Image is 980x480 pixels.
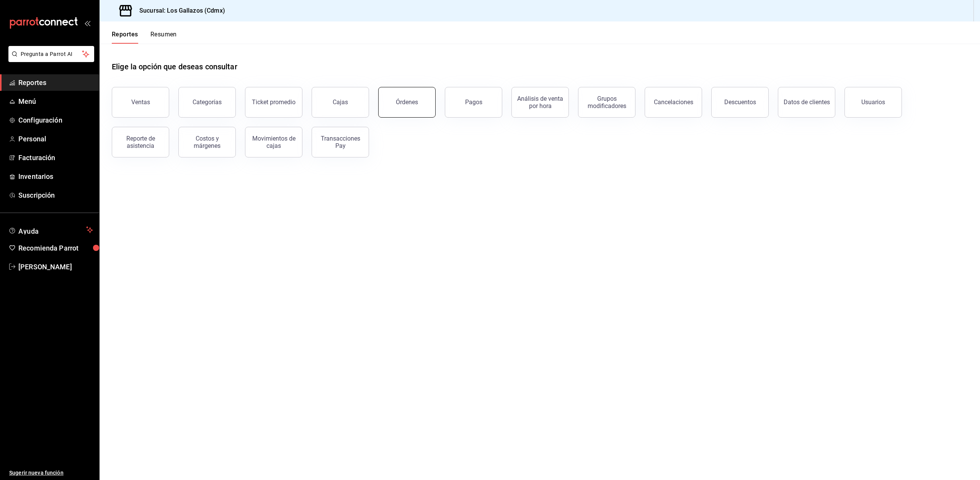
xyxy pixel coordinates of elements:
[112,87,169,118] button: Ventas
[18,225,83,234] span: Ayuda
[18,171,93,182] span: Inventarios
[784,98,830,106] div: Datos de clientes
[18,134,93,144] span: Personal
[245,87,302,118] button: Ticket promedio
[183,135,231,149] div: Costos y márgenes
[112,127,169,157] button: Reporte de asistencia
[396,98,418,106] div: Órdenes
[117,135,164,149] div: Reporte de asistencia
[778,87,835,118] button: Datos de clientes
[711,87,769,118] button: Descuentos
[861,98,885,106] div: Usuarios
[511,87,569,118] button: Análisis de venta por hora
[378,87,436,118] button: Órdenes
[18,262,93,272] span: [PERSON_NAME]
[516,95,564,110] div: Análisis de venta por hora
[84,20,90,26] button: open_drawer_menu
[250,135,297,149] div: Movimientos de cajas
[133,6,225,15] h3: Sucursal: Los Gallazos (Cdmx)
[131,98,150,106] div: Ventas
[333,98,348,106] div: Cajas
[112,31,138,44] button: Reportes
[5,56,94,64] a: Pregunta a Parrot AI
[178,87,236,118] button: Categorías
[445,87,502,118] button: Pagos
[193,98,222,106] div: Categorías
[578,87,635,118] button: Grupos modificadores
[654,98,693,106] div: Cancelaciones
[178,127,236,157] button: Costos y márgenes
[112,31,177,44] div: navigation tabs
[150,31,177,44] button: Resumen
[18,115,93,125] span: Configuración
[312,127,369,157] button: Transacciones Pay
[645,87,702,118] button: Cancelaciones
[252,98,296,106] div: Ticket promedio
[312,87,369,118] button: Cajas
[465,98,482,106] div: Pagos
[18,190,93,200] span: Suscripción
[18,77,93,88] span: Reportes
[18,96,93,106] span: Menú
[583,95,630,110] div: Grupos modificadores
[245,127,302,157] button: Movimientos de cajas
[317,135,364,149] div: Transacciones Pay
[724,98,756,106] div: Descuentos
[21,50,82,58] span: Pregunta a Parrot AI
[9,469,93,477] span: Sugerir nueva función
[844,87,902,118] button: Usuarios
[112,61,237,72] h1: Elige la opción que deseas consultar
[18,152,93,163] span: Facturación
[8,46,94,62] button: Pregunta a Parrot AI
[18,243,93,253] span: Recomienda Parrot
